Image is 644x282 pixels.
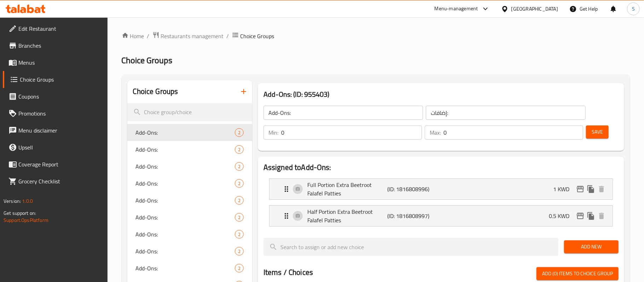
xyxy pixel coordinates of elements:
[235,146,243,153] span: 2
[3,139,108,156] a: Upsell
[235,247,244,255] div: Choices
[18,41,102,50] span: Branches
[227,32,229,40] li: /
[136,179,235,188] span: Add-Ons:
[235,129,243,136] span: 2
[235,197,243,204] span: 2
[235,231,243,238] span: 2
[18,160,102,169] span: Coverage Report
[4,196,21,206] span: Version:
[127,158,252,175] div: Add-Ons:2
[235,265,243,272] span: 2
[263,202,619,229] li: Expand
[22,196,33,206] span: 1.0.0
[127,209,252,226] div: Add-Ons:2
[586,184,596,194] button: duplicate
[575,184,586,194] button: edit
[127,260,252,277] div: Add-Ons:2
[263,162,619,173] h2: Assigned to Add-Ons:
[511,5,558,13] div: [GEOGRAPHIC_DATA]
[387,185,441,193] p: (ID: 1816808996)
[136,145,235,154] span: Add-Ons:
[3,20,108,37] a: Edit Restaurant
[235,230,244,239] div: Choices
[3,37,108,54] a: Branches
[122,31,630,41] nav: breadcrumb
[269,179,613,199] div: Expand
[122,32,144,40] a: Home
[263,89,619,100] h3: Add-Ons: (ID: 955403)
[18,143,102,152] span: Upsell
[136,247,235,255] span: Add-Ons:
[152,31,224,41] a: Restaurants management
[122,52,173,68] span: Choice Groups
[235,162,244,171] div: Choices
[136,162,235,171] span: Add-Ons:
[235,214,243,221] span: 2
[18,58,102,67] span: Menus
[564,240,619,253] button: Add New
[235,213,244,222] div: Choices
[596,184,607,194] button: delete
[235,145,244,154] div: Choices
[235,196,244,205] div: Choices
[269,206,613,226] div: Expand
[575,211,586,221] button: edit
[235,163,243,170] span: 2
[430,128,441,137] p: Max:
[3,88,108,105] a: Coupons
[4,208,36,218] span: Get support on:
[235,248,243,255] span: 2
[136,264,235,272] span: Add-Ons:
[18,24,102,33] span: Edit Restaurant
[235,179,244,188] div: Choices
[147,32,150,40] li: /
[307,207,387,224] p: Half Portion Extra Beetroot Falafel Patties
[127,226,252,243] div: Add-Ons:2
[553,185,575,193] p: 1 KWD
[161,32,224,40] span: Restaurants management
[307,181,387,198] p: Full Portion Extra Beetroot Falafel Patties
[268,128,278,137] p: Min:
[18,109,102,118] span: Promotions
[18,92,102,101] span: Coupons
[235,180,243,187] span: 2
[127,124,252,141] div: Add-Ons:2
[18,126,102,135] span: Menu disclaimer
[136,230,235,239] span: Add-Ons:
[235,128,244,137] div: Choices
[263,238,558,256] input: search
[136,196,235,205] span: Add-Ons:
[542,269,613,278] span: Add (0) items to choice group
[387,212,441,220] p: (ID: 1816808997)
[133,86,178,97] h2: Choice Groups
[592,128,603,136] span: Save
[127,175,252,192] div: Add-Ons:2
[127,103,252,121] input: search
[263,176,619,202] li: Expand
[127,192,252,209] div: Add-Ons:2
[3,71,108,88] a: Choice Groups
[3,105,108,122] a: Promotions
[20,75,102,84] span: Choice Groups
[136,213,235,222] span: Add-Ons:
[586,211,596,221] button: duplicate
[3,54,108,71] a: Menus
[3,156,108,173] a: Coverage Report
[127,243,252,260] div: Add-Ons:2
[3,122,108,139] a: Menu disclaimer
[586,125,609,139] button: Save
[549,212,575,220] p: 0.5 KWD
[570,242,613,251] span: Add New
[4,216,48,225] a: Support.OpsPlatform
[235,264,244,272] div: Choices
[18,177,102,186] span: Grocery Checklist
[127,141,252,158] div: Add-Ons:2
[632,5,635,13] span: S
[240,32,274,40] span: Choice Groups
[3,173,108,190] a: Grocery Checklist
[536,267,619,280] button: Add (0) items to choice group
[435,5,478,13] div: Menu-management
[263,267,313,278] h2: Items / Choices
[136,128,235,137] span: Add-Ons:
